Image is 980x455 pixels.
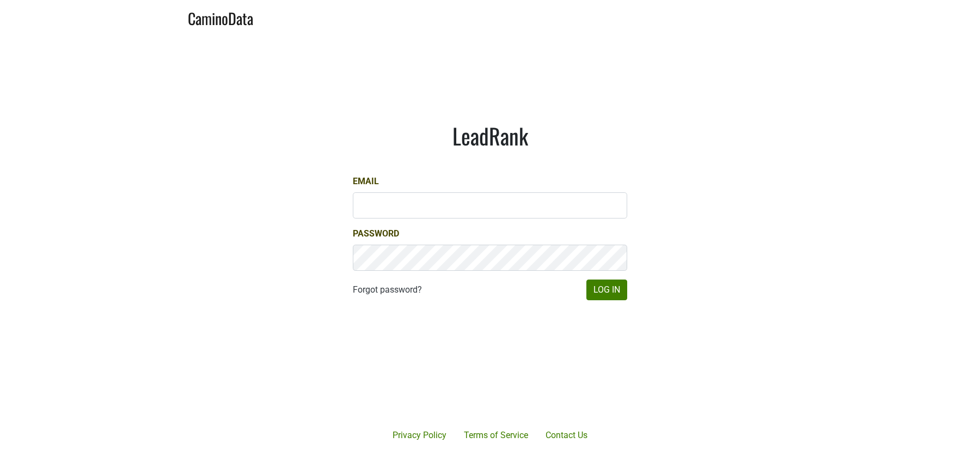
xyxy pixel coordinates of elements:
a: Forgot password? [353,283,422,296]
a: Terms of Service [455,424,537,446]
button: Log In [586,280,627,300]
h1: LeadRank [353,123,627,149]
label: Email [353,175,379,188]
a: Privacy Policy [384,424,455,446]
label: Password [353,227,399,240]
a: CaminoData [188,4,253,30]
a: Contact Us [537,424,596,446]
